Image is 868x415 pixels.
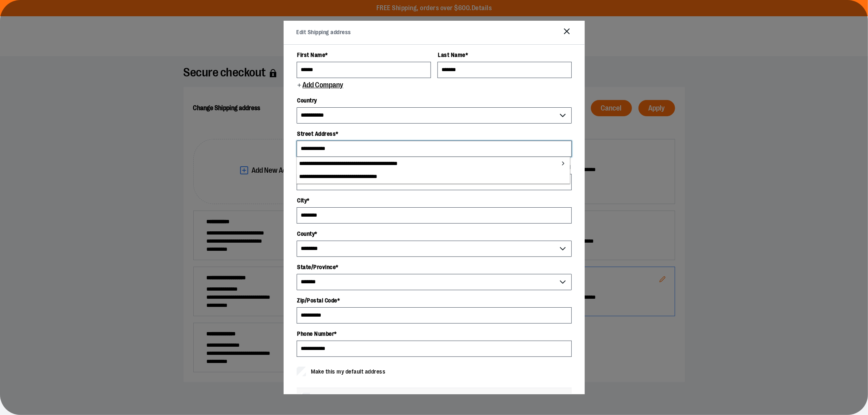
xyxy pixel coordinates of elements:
label: City * [297,193,572,207]
label: County * [297,227,572,241]
label: Last Name * [437,48,572,62]
span: Send order notifications to additional email account [314,393,445,402]
h2: Edit Shipping address [297,28,352,37]
button: Close [562,26,572,39]
span: Add Company [302,81,343,89]
input: Send order notifications to additional email account [302,393,311,402]
label: Country [297,93,572,107]
label: Phone Number * [297,327,572,341]
span: Make this my default address [311,367,386,376]
label: State/Province * [297,260,572,274]
label: First Name * [297,48,431,62]
label: Zip/Postal Code * [297,293,572,307]
button: Add Company [297,81,343,90]
label: Street Address * [297,127,572,141]
input: Make this my default address [297,367,306,376]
